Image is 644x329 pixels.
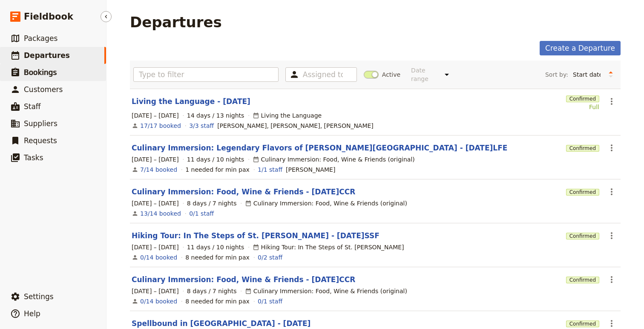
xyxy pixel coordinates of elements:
[132,199,179,208] span: [DATE] – [DATE]
[132,111,179,120] span: [DATE] – [DATE]
[140,297,177,306] a: View the bookings for this departure
[569,68,604,81] select: Sort by:
[187,243,244,251] span: 11 days / 10 nights
[24,68,57,77] span: Bookings
[132,243,179,251] span: [DATE] – [DATE]
[604,141,619,155] button: Actions
[566,145,599,152] span: Confirmed
[258,165,282,174] a: 1/1 staff
[140,165,177,174] a: View the bookings for this departure
[24,309,40,318] span: Help
[101,11,112,22] button: Hide menu
[187,287,237,295] span: 8 days / 7 nights
[132,187,355,197] a: Culinary Immersion: Food, Wine & Friends - [DATE]CCR
[24,153,43,162] span: Tasks
[24,102,41,111] span: Staff
[217,121,374,130] span: Giulia Massetti, Emma Sarti, Franco Locatelli
[566,277,599,283] span: Confirmed
[604,272,619,287] button: Actions
[253,111,322,120] div: Living the Language
[189,209,214,218] a: 0/1 staff
[185,253,250,262] div: 8 needed for min pax
[566,95,599,102] span: Confirmed
[187,155,244,164] span: 11 days / 10 nights
[187,111,244,120] span: 14 days / 13 nights
[140,209,181,218] a: View the bookings for this departure
[566,233,599,240] span: Confirmed
[132,287,179,295] span: [DATE] – [DATE]
[132,143,507,153] a: Culinary Immersion: Legendary Flavors of [PERSON_NAME][GEOGRAPHIC_DATA] - [DATE]LFE
[24,34,57,43] span: Packages
[604,185,619,199] button: Actions
[24,51,70,60] span: Departures
[382,70,400,79] span: Active
[132,155,179,164] span: [DATE] – [DATE]
[133,67,279,82] input: Type to filter
[604,68,617,81] button: Change sort direction
[132,318,310,329] a: Spellbound in [GEOGRAPHIC_DATA] - [DATE]
[566,189,599,196] span: Confirmed
[253,243,404,251] div: Hiking Tour: In The Steps of St. [PERSON_NAME]
[258,253,282,262] a: 0/2 staff
[140,253,177,262] a: View the bookings for this departure
[187,199,237,208] span: 8 days / 7 nights
[189,121,214,130] a: 3/3 staff
[245,287,407,295] div: Culinary Immersion: Food, Wine & Friends (original)
[545,70,568,79] span: Sort by:
[132,274,355,285] a: Culinary Immersion: Food, Wine & Friends - [DATE]CCR
[253,155,415,164] div: Culinary Immersion: Food, Wine & Friends (original)
[24,136,57,145] span: Requests
[185,165,250,174] div: 1 needed for min pax
[132,231,379,241] a: Hiking Tour: In The Steps of St. [PERSON_NAME] - [DATE]SSF
[604,228,619,243] button: Actions
[540,41,621,55] a: Create a Departure
[258,297,282,306] a: 0/1 staff
[24,10,73,23] span: Fieldbook
[566,103,599,111] div: Full
[245,199,407,208] div: Culinary Immersion: Food, Wine & Friends (original)
[130,14,222,31] h1: Departures
[566,320,599,327] span: Confirmed
[286,165,335,174] span: Susy Patrito
[24,85,63,94] span: Customers
[303,69,343,80] input: Assigned to
[604,94,619,109] button: Actions
[24,292,54,301] span: Settings
[140,121,181,130] a: View the bookings for this departure
[185,297,250,306] div: 8 needed for min pax
[24,119,57,128] span: Suppliers
[132,96,250,107] a: Living the Language - [DATE]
